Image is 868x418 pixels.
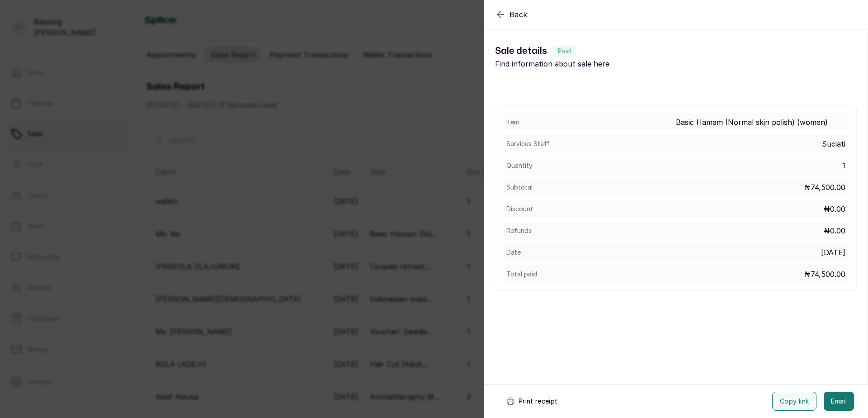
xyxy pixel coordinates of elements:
[506,139,550,148] p: Services Staff
[552,45,576,57] label: Paid
[821,247,845,258] p: [DATE]
[804,182,845,193] p: ₦74,500.00
[499,392,565,411] button: Print receipt
[506,204,533,214] p: Discount
[506,183,533,192] p: Subtotal
[506,226,532,235] p: Refunds
[772,392,816,411] button: Copy link
[509,9,528,20] span: Back
[506,161,533,170] p: Quantity
[824,204,845,214] p: ₦0.00
[804,269,845,280] p: ₦74,500.00
[495,9,528,20] button: Back
[824,392,854,411] button: Email
[506,248,521,257] p: Date
[495,44,676,58] h1: Sale details
[495,58,676,69] p: Find information about sale here
[506,118,519,127] p: Item
[824,225,845,236] p: ₦0.00
[506,270,537,279] p: Total paid
[676,117,845,128] p: Basic Hamam (Normal skin polish) (women)
[842,160,845,171] p: 1
[822,138,845,149] p: Suciati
